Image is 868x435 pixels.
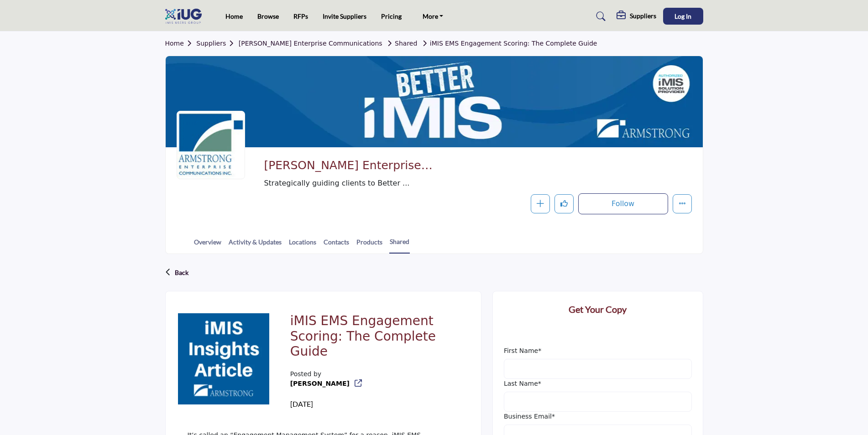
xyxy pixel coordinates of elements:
[264,178,556,189] span: Strategically guiding clients to Better iMIS
[165,9,206,24] img: site Logo
[290,380,350,387] a: [PERSON_NAME]
[193,237,222,253] a: Overview
[416,10,450,23] a: More
[228,237,282,253] a: Activity & Updates
[257,12,279,20] a: Browse
[587,9,612,24] a: Search
[673,194,692,213] button: More details
[419,40,597,47] a: iMIS EMS Engagement Scoring: The Complete Guide
[554,194,574,213] button: Like
[293,12,308,20] a: RFPs
[504,359,692,379] input: First Name
[239,40,382,47] a: [PERSON_NAME] Enterprise Communications
[389,237,410,254] a: Shared
[225,12,243,20] a: Home
[264,158,470,173] span: Armstrong Enterprise Communications
[356,237,383,253] a: Products
[630,12,656,20] h5: Suppliers
[290,369,376,409] div: Posted by
[290,313,459,362] h2: iMIS EMS Engagement Scoring: The Complete Guide
[663,8,703,25] button: Log In
[504,346,541,356] label: First Name*
[178,313,269,404] img: No Feature content logo
[381,12,402,20] a: Pricing
[323,237,350,253] a: Contacts
[617,11,656,22] div: Suppliers
[504,412,555,421] label: Business Email*
[196,40,238,47] a: Suppliers
[504,302,692,316] h2: Get Your Copy
[175,264,188,281] p: Back
[504,392,692,412] input: Last Name
[288,237,317,253] a: Locations
[578,193,668,214] button: Follow
[290,399,313,408] span: [DATE]
[504,379,541,388] label: Last Name*
[165,40,197,47] a: Home
[675,12,691,20] span: Log In
[384,40,417,47] a: Shared
[323,12,366,20] a: Invite Suppliers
